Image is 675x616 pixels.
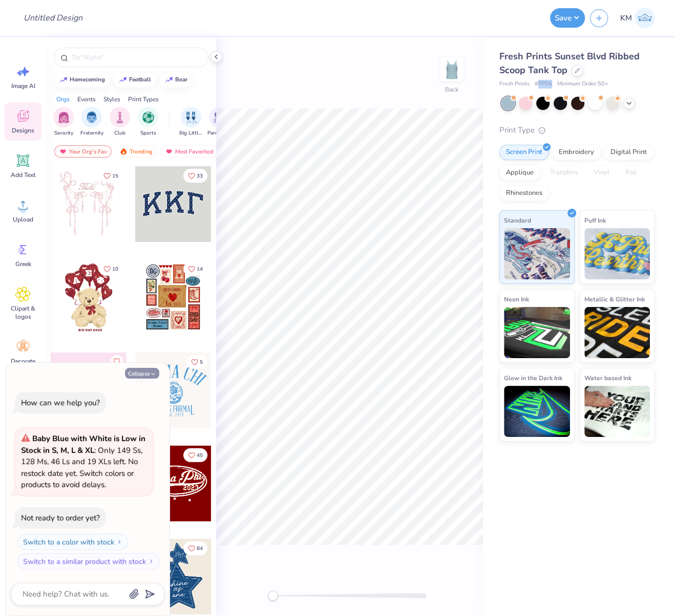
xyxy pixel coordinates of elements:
[103,95,120,104] div: Styles
[77,95,96,104] div: Events
[584,372,631,383] span: Water based Ink
[186,355,207,369] button: Like
[499,50,640,76] span: Fresh Prints Sunset Blvd Ribbed Scoop Tank Top
[15,260,31,268] span: Greek
[54,129,73,137] span: Sorority
[110,107,130,137] div: filter for Club
[635,8,655,28] img: Katrina Mae Mijares
[15,8,91,28] input: Untitled Design
[179,107,203,137] div: filter for Big Little Reveal
[110,107,130,137] button: filter button
[165,148,173,155] img: most_fav.gif
[159,72,192,87] button: bear
[504,294,529,304] span: Neon Ink
[21,433,145,455] strong: Baby Blue with White is Low in Stock in S, M, L & XL
[17,534,128,550] button: Switch to a color with stock
[80,107,103,137] button: filter button
[53,107,74,137] div: filter for Sorority
[148,558,154,564] img: Switch to a similar product with stock
[197,173,203,179] span: 33
[445,85,458,94] div: Back
[197,546,203,551] span: 84
[6,304,40,321] span: Clipart & logos
[112,173,118,179] span: 15
[499,124,655,136] div: Print Type
[499,80,530,89] span: Fresh Prints
[160,145,218,158] div: Most Favorited
[207,107,231,137] button: filter button
[183,262,207,276] button: Like
[114,112,125,123] img: Club Image
[584,307,650,358] img: Metallic & Glitter Ink
[552,145,601,160] div: Embroidery
[504,307,570,358] img: Neon Ink
[13,215,33,224] span: Upload
[197,267,203,272] span: 14
[86,112,97,123] img: Fraternity Image
[179,107,203,137] button: filter button
[21,398,100,408] div: How can we help you?
[21,433,145,490] span: : Only 149 Ss, 128 Ms, 46 Ls and 19 XLs left. No restock date yet. Switch colors or products to a...
[71,52,202,62] input: Try "Alpha"
[619,165,643,181] div: Foil
[119,77,127,83] img: trend_line.gif
[604,145,653,160] div: Digital Print
[504,372,562,383] span: Glow in the Dark Ink
[179,129,203,137] span: Big Little Reveal
[111,355,123,367] button: Like
[99,169,123,183] button: Like
[12,126,34,135] span: Designs
[214,112,225,123] img: Parent's Weekend Image
[207,129,231,137] span: Parent's Weekend
[80,107,103,137] div: filter for Fraternity
[183,169,207,183] button: Like
[504,386,570,437] img: Glow in the Dark Ink
[584,215,606,226] span: Puff Ink
[584,294,645,304] span: Metallic & Glitter Ink
[54,145,112,158] div: Your Org's Fav
[587,165,616,181] div: Vinyl
[557,80,608,89] span: Minimum Order: 50 +
[616,8,660,28] a: KM
[175,77,187,82] div: bear
[138,107,158,137] button: filter button
[99,262,123,276] button: Like
[441,59,462,80] img: Back
[183,541,207,555] button: Like
[185,112,197,123] img: Big Little Reveal Image
[54,72,110,87] button: homecoming
[138,107,158,137] div: filter for Sports
[17,553,160,569] button: Switch to a similar product with stock
[11,357,35,365] span: Decorate
[80,129,103,137] span: Fraternity
[504,228,570,279] img: Standard
[142,112,154,123] img: Sports Image
[200,360,203,365] span: 5
[499,145,549,160] div: Screen Print
[58,112,70,123] img: Sorority Image
[11,82,35,90] span: Image AI
[56,95,70,104] div: Orgs
[113,72,156,87] button: football
[53,107,74,137] button: filter button
[128,95,159,104] div: Print Types
[543,165,584,181] div: Transfers
[620,12,632,24] span: KM
[550,8,585,28] button: Save
[129,77,151,82] div: football
[584,228,650,279] img: Puff Ink
[183,448,207,462] button: Like
[584,386,650,437] img: Water based Ink
[114,129,125,137] span: Club
[21,513,100,523] div: Not ready to order yet?
[207,107,231,137] div: filter for Parent's Weekend
[197,453,203,458] span: 45
[499,186,549,201] div: Rhinestones
[112,267,118,272] span: 10
[59,148,67,155] img: most_fav.gif
[116,539,122,545] img: Switch to a color with stock
[140,129,156,137] span: Sports
[504,215,531,226] span: Standard
[499,165,540,181] div: Applique
[115,145,157,158] div: Trending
